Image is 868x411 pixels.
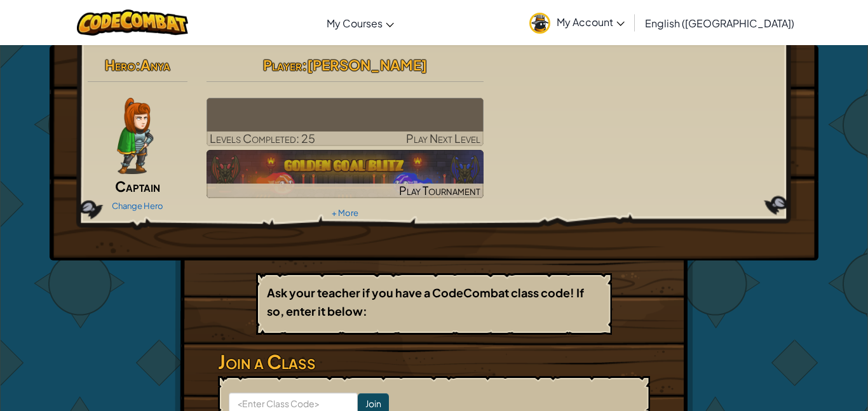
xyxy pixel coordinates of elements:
a: Play Next Level [207,98,484,146]
span: My Courses [327,17,383,30]
img: CodeCombat logo [77,10,188,36]
span: : [302,56,307,74]
h3: Join a Class [218,347,650,376]
span: English ([GEOGRAPHIC_DATA]) [645,17,794,30]
img: Golden Goal [207,150,484,198]
span: Play Next Level [406,131,480,145]
span: Anya [140,56,170,74]
span: Player [263,56,302,74]
a: + More [332,208,358,218]
img: captain-pose.png [117,98,153,174]
span: My Account [557,15,625,29]
span: Hero [105,56,135,74]
a: English ([GEOGRAPHIC_DATA]) [639,6,801,40]
a: My Account [523,3,631,43]
a: My Courses [320,6,400,40]
span: : [135,56,140,74]
img: avatar [529,13,550,34]
span: Play Tournament [399,183,480,198]
span: Captain [115,177,160,195]
a: Play Tournament [207,150,484,198]
span: Levels Completed: 25 [210,131,315,145]
span: [PERSON_NAME] [307,56,427,74]
b: Ask your teacher if you have a CodeCombat class code! If so, enter it below: [267,285,584,318]
a: Change Hero [112,201,163,211]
